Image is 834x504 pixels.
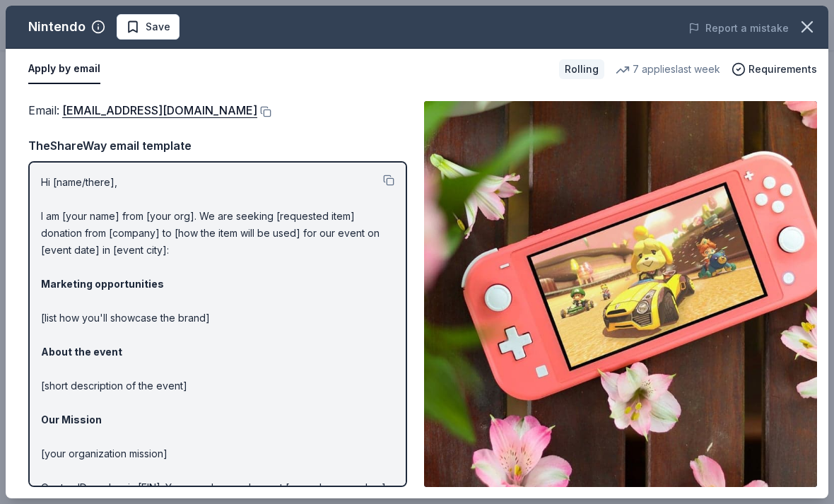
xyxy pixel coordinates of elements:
[28,103,257,117] span: Email :
[41,414,102,426] strong: Our Mission
[41,278,164,290] strong: Marketing opportunities
[616,61,720,78] div: 7 applies last week
[688,20,789,37] button: Report a mistake
[732,61,817,78] button: Requirements
[62,101,257,119] a: [EMAIL_ADDRESS][DOMAIN_NAME]
[28,136,407,155] div: TheShareWay email template
[28,54,100,84] button: Apply by email
[41,346,122,358] strong: About the event
[559,59,604,79] div: Rolling
[748,61,817,78] span: Requirements
[146,18,170,35] span: Save
[117,14,180,40] button: Save
[424,101,817,487] img: Image for Nintendo
[28,16,86,38] div: Nintendo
